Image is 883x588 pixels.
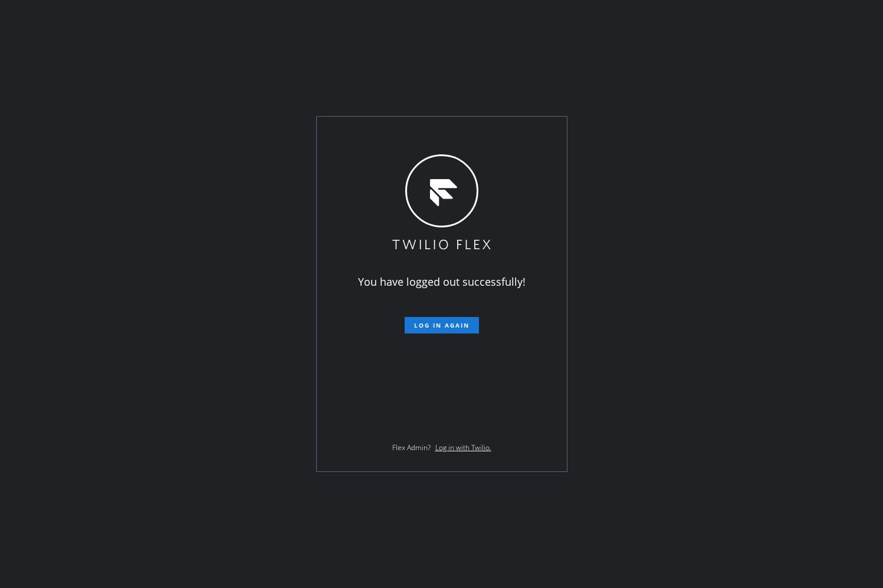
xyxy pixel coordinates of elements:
[392,442,431,452] span: Flex Admin?
[405,317,479,333] button: Log in again
[358,275,526,289] span: You have logged out successfully!
[414,321,470,329] span: Log in again
[435,442,491,452] a: Log in with Twilio.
